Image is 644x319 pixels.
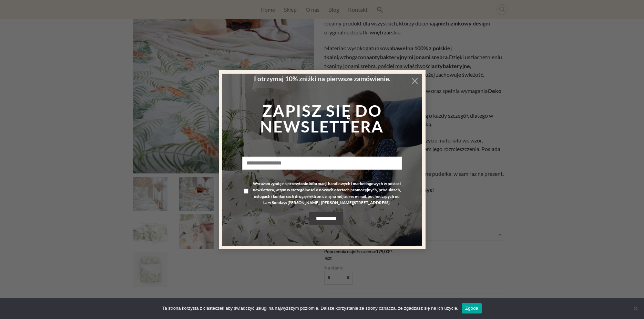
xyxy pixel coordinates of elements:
button: × [408,74,422,87]
label: Wyrażam zgodę na przesyłanie informacji handlowych i marketingowych w postaci newslettera, w tym ... [242,181,402,206]
strong: I otrzymaj 10% zniżki na pierwsze zamówienie. [254,75,390,83]
span: Nie wyrażam zgody [632,305,639,312]
strong: Zapisz się do newslettera [260,101,384,136]
a: Zgoda [462,303,482,313]
span: Ta strona korzysta z ciasteczek aby świadczyć usługi na najwyższym poziomie. Dalsze korzystanie z... [162,305,458,312]
input: Wyrażam zgodę na przesyłanie informacji handlowych i marketingowych w postaci newslettera, w tym ... [244,182,248,201]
